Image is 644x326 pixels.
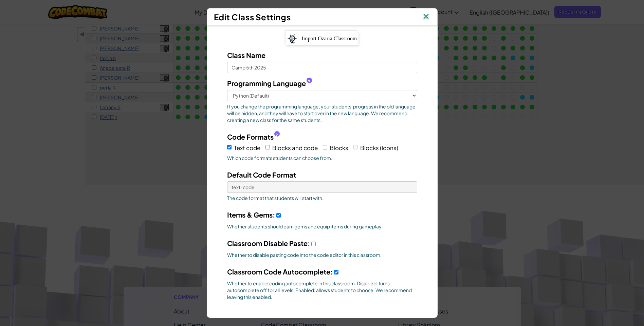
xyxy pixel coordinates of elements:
span: The code format that students will start with. [227,195,417,201]
span: Default Code Format [227,170,296,179]
div: Whether students should earn gems and equip items during gameplay. [227,223,417,230]
span: Programming Language [227,78,306,88]
span: ? [308,79,310,84]
input: Blocks and code [265,145,270,149]
span: Class Name [227,51,265,59]
span: If you change the programming language, your students' progress in the old language will be hidde... [227,103,417,123]
span: Edit Class Settings [214,12,291,22]
span: AI HackStack Remix [227,309,293,318]
span: Which code formats students can choose from. [227,155,417,161]
input: Blocks [323,145,327,149]
input: Blocks (Icons) [353,145,358,149]
span: Blocks [330,144,348,151]
span: Blocks (Icons) [360,144,398,151]
span: Classroom Disable Paste: [227,239,310,247]
img: ozaria-logo.png [287,34,297,43]
span: ? [275,133,278,138]
span: Code Formats [227,132,274,142]
span: Items & Gems: [227,210,275,219]
img: IconClose.svg [422,12,430,22]
span: Whether to enable coding autocomplete in this classroom. Disabled: turns autocomplete off for all... [227,280,417,300]
span: Text code [234,144,260,151]
span: Import Ozaria Classroom [302,36,357,41]
span: Classroom Code Autocomplete: [227,267,333,276]
span: Blocks and code [272,144,318,151]
input: Text code [227,145,232,149]
span: Whether to disable pasting code into the code editor in this classroom. [227,251,417,258]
